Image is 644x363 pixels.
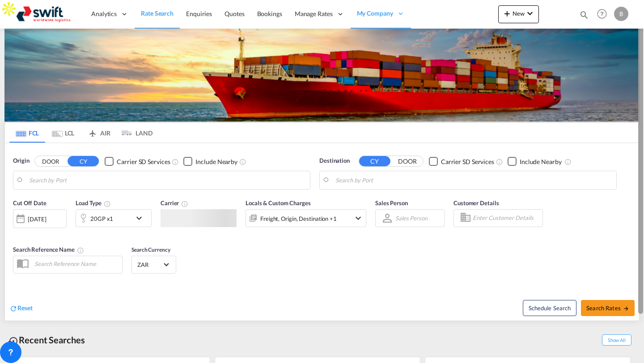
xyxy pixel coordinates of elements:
[453,199,499,207] span: Customer Details
[359,156,390,166] button: CY
[17,304,33,312] span: Reset
[9,304,33,313] div: icon-refreshReset
[375,199,408,207] span: Sales Person
[335,173,612,187] input: Search by Port
[13,199,47,207] span: Cut Off Date
[392,156,423,167] button: DOOR
[117,123,153,143] md-tab-item: LAND
[13,156,29,165] span: Origin
[105,156,170,166] md-checkbox: Checkbox No Ink
[581,300,635,316] button: Search Ratesicon-arrow-right
[602,334,631,346] span: Show All
[564,158,572,165] md-icon: Unchecked: Ignores neighbouring ports when fetching rates.Checked : Includes neighbouring ports w...
[172,158,179,165] md-icon: Unchecked: Search for CY (Container Yard) services for all selected carriers.Checked : Search for...
[473,211,540,225] input: Enter Customer Details
[35,156,66,167] button: DOOR
[13,209,67,228] div: [DATE]
[181,200,188,207] md-icon: The selected Trucker/Carrierwill be displayed in the rate results If the rates are from another f...
[45,123,81,143] md-tab-item: LCL
[195,157,237,166] div: Include Nearby
[623,306,629,312] md-icon: icon-arrow-right
[523,300,576,316] button: Note: By default Schedule search will only considerorigin ports, destination ports and cut off da...
[13,246,84,253] span: Search Reference Name
[4,29,640,122] img: LCL+%26+FCL+BACKGROUND.png
[104,200,111,207] md-icon: icon-information-outline
[9,123,45,143] md-tab-item: FCL
[117,157,170,166] div: Carrier SD Services
[353,213,364,224] md-icon: icon-chevron-down
[586,304,629,312] span: Search Rates
[81,123,117,143] md-tab-item: AIR
[134,213,149,224] md-icon: icon-chevron-down
[246,209,366,227] div: Freight Origin Destination Factory Stuffingicon-chevron-down
[77,247,84,254] md-icon: Your search will be saved by the below given name
[9,123,153,143] md-pagination-wrapper: Use the left and right arrow keys to navigate between tabs
[429,156,494,166] md-checkbox: Checkbox No Ink
[13,227,20,239] md-datepicker: Select
[4,330,89,350] div: Recent Searches
[183,156,237,166] md-checkbox: Checkbox No Ink
[496,158,503,165] md-icon: Unchecked: Search for CY (Container Yard) services for all selected carriers.Checked : Search for...
[131,246,170,253] span: Search Currency
[136,258,171,271] md-select: Select Currency: R ZARSouth Africa Rand
[319,156,350,165] span: Destination
[76,209,152,227] div: 20GP x1icon-chevron-down
[8,336,19,346] md-icon: icon-backup-restore
[76,199,111,207] span: Load Type
[260,212,337,225] div: Freight Origin Destination Factory Stuffing
[5,143,639,320] div: Origin DOOR CY Checkbox No InkUnchecked: Search for CY (Container Yard) services for all selected...
[137,261,162,269] span: ZAR
[520,157,562,166] div: Include Nearby
[68,156,99,166] button: CY
[441,157,494,166] div: Carrier SD Services
[28,215,46,223] div: [DATE]
[90,212,113,225] div: 20GP x1
[246,199,311,207] span: Locals & Custom Charges
[87,128,98,135] md-icon: icon-airplane
[161,199,188,207] span: Carrier
[30,257,122,270] input: Search Reference Name
[9,304,17,312] md-icon: icon-refresh
[239,158,246,165] md-icon: Unchecked: Ignores neighbouring ports when fetching rates.Checked : Includes neighbouring ports w...
[508,156,562,166] md-checkbox: Checkbox No Ink
[29,173,305,187] input: Search by Port
[394,211,428,224] md-select: Sales Person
